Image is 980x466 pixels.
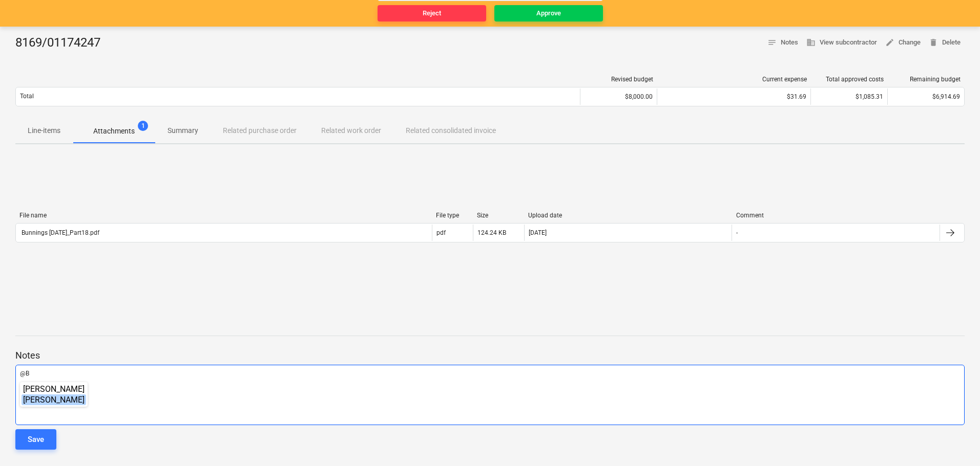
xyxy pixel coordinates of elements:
[20,229,99,236] div: Bunnings [DATE]_Part18.pdf
[929,37,961,49] span: Delete
[15,349,965,362] p: Notes
[929,417,980,466] iframe: Chat Widget
[477,229,506,236] div: 124.24 KB
[138,121,148,131] span: 1
[15,429,56,450] button: Save
[536,8,561,19] div: Approve
[815,76,884,83] div: Total approved costs
[580,88,657,105] div: $8,000.00
[929,38,938,47] span: delete
[20,370,29,377] span: @B
[168,125,198,136] p: Summary
[22,394,86,405] div: [PERSON_NAME]
[767,38,777,47] span: notes
[528,212,728,219] div: Upload date
[661,93,806,100] div: $31.69
[736,212,936,219] div: Comment
[22,384,86,394] div: [PERSON_NAME]
[806,37,877,49] span: View subcontractor
[529,229,547,236] div: [DATE]
[736,229,738,236] div: -
[932,93,960,100] span: $6,914.69
[892,76,961,83] div: Remaining budget
[763,35,802,51] button: Notes
[28,125,60,136] p: Line-items
[925,35,965,51] button: Delete
[885,37,921,49] span: Change
[28,433,44,446] div: Save
[585,76,653,83] div: Revised budget
[477,212,520,219] div: Size
[436,229,446,236] div: pdf
[20,92,34,101] p: Total
[15,35,109,51] div: 8169/01174247
[19,212,428,219] div: File name
[423,8,441,19] div: Reject
[378,5,486,21] button: Reject
[806,38,816,47] span: business
[802,35,881,51] button: View subcontractor
[661,76,807,83] div: Current expense
[494,5,603,21] button: Approve
[767,37,798,49] span: Notes
[881,35,925,51] button: Change
[93,126,135,137] p: Attachments
[810,88,887,105] div: $1,085.31
[436,212,469,219] div: File type
[885,38,894,47] span: edit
